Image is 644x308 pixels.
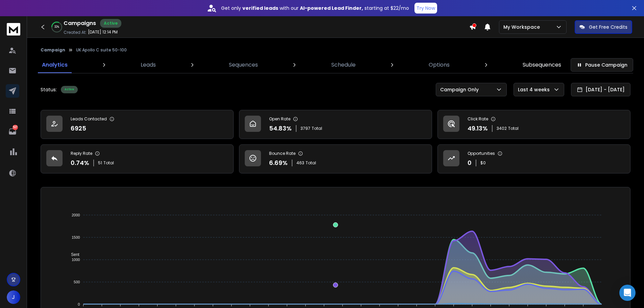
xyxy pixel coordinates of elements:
button: Get Free Credits [575,20,632,34]
tspan: 2000 [72,213,80,217]
span: 3797 [301,126,310,131]
p: 49.13 % [468,124,488,133]
p: My Workspace [503,24,543,30]
p: Leads Contacted [71,116,107,122]
p: Schedule [331,61,356,69]
tspan: 0 [78,302,80,306]
h1: Campaigns [64,19,96,27]
p: Get only with our starting at $22/mo [221,5,409,11]
p: 527 [13,125,18,130]
p: 0 [468,158,472,168]
button: Try Now [414,3,437,14]
span: 3402 [497,126,507,131]
p: Leads [141,61,156,69]
p: 0.74 % [71,158,89,168]
p: Reply Rate [71,151,92,156]
a: Subsequences [519,57,565,73]
p: Status: [41,86,57,93]
a: Bounce Rate6.69%463Total [239,144,432,173]
a: Sequences [225,57,262,73]
p: Try Now [416,5,435,11]
p: 32 % [54,25,59,29]
p: [DATE] 12:14 PM [88,29,118,35]
p: Sequences [229,61,258,69]
img: logo [7,23,20,35]
a: Reply Rate0.74%51Total [41,144,234,173]
p: Created At: [64,30,87,35]
span: Total [103,160,114,166]
span: Sent [66,252,79,257]
p: Get Free Credits [589,24,627,30]
p: Subsequences [523,61,561,69]
a: Opportunities0$0 [437,144,630,173]
button: Campaign [41,47,65,53]
span: Total [508,126,519,131]
p: $ 0 [480,160,486,166]
p: Campaign Only [440,86,481,93]
button: [DATE] - [DATE] [571,83,630,96]
p: 6925 [71,124,86,133]
a: Leads Contacted6925 [41,110,234,139]
p: 6.69 % [269,158,288,168]
span: Total [312,126,322,131]
a: Options [425,57,454,73]
tspan: 1000 [72,258,80,262]
p: Options [429,61,450,69]
p: Open Rate [269,116,290,122]
p: Last 4 weeks [518,86,552,93]
p: 54.83 % [269,124,292,133]
strong: AI-powered Lead Finder, [300,5,363,11]
p: Opportunities [468,151,495,156]
a: 527 [6,125,19,138]
div: Active [100,19,121,28]
p: Analytics [42,61,68,69]
a: Click Rate49.13%3402Total [437,110,630,139]
a: Open Rate54.83%3797Total [239,110,432,139]
a: Leads [137,57,160,73]
strong: verified leads [242,5,278,11]
button: Pause Campaign [571,58,633,72]
span: 463 [296,160,304,166]
button: J [7,290,20,304]
p: UK Apollo C suite 50-100 [76,47,127,53]
p: Bounce Rate [269,151,295,156]
tspan: 1500 [72,235,80,239]
a: Analytics [38,57,72,73]
tspan: 500 [74,280,80,284]
a: Schedule [327,57,360,73]
p: Click Rate [468,116,488,122]
div: Open Intercom Messenger [619,285,636,301]
div: Active [61,86,78,93]
span: Total [306,160,316,166]
span: 51 [98,160,102,166]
